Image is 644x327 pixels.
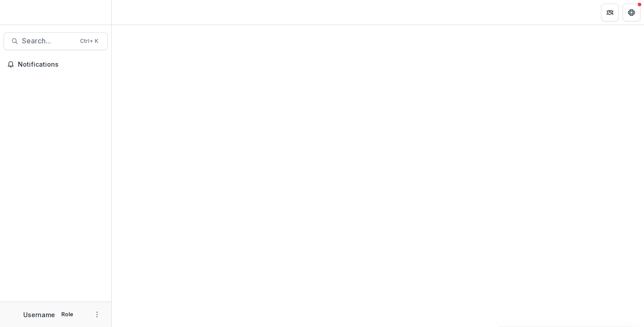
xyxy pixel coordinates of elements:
[23,310,55,319] p: Username
[623,4,640,21] button: Get Help
[601,4,619,21] button: Partners
[4,32,108,50] button: Search...
[59,310,76,319] p: Role
[4,57,108,72] button: Notifications
[78,36,100,46] div: Ctrl + K
[18,61,104,68] span: Notifications
[22,37,75,45] span: Search...
[92,309,102,320] button: More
